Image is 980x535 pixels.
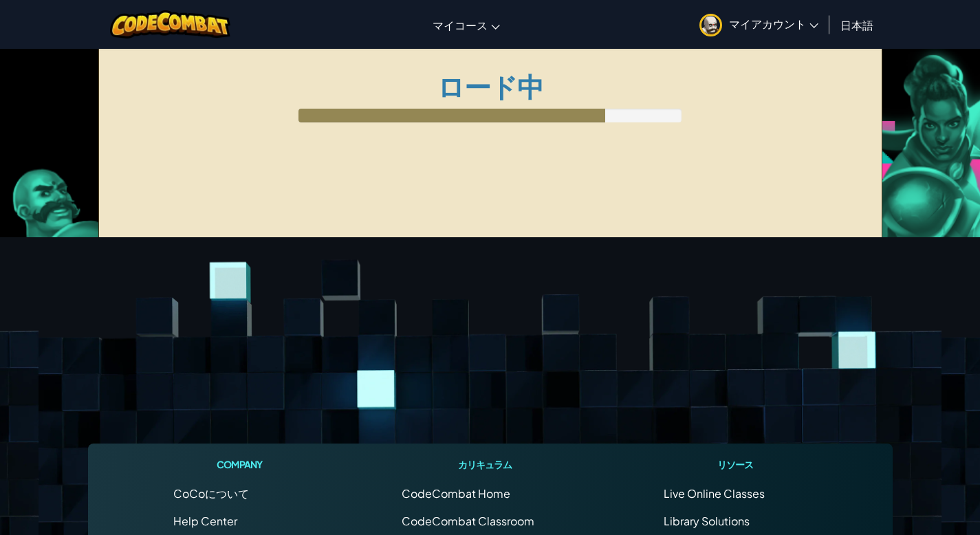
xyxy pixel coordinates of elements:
a: CodeCombat Classroom [402,514,534,528]
h1: リソース [664,457,807,472]
a: Live Online Classes [664,486,765,501]
a: マイアカウント [693,3,825,46]
span: マイコース [433,18,488,32]
h1: カリキュラム [402,457,568,472]
img: CodeCombat logo [110,10,230,39]
a: CoCoについて [173,486,249,501]
span: CodeCombat Home [402,486,510,501]
h1: ロード中 [107,73,873,102]
a: 日本語 [834,6,880,43]
span: マイアカウント [729,17,818,31]
h1: Company [173,457,305,472]
span: 日本語 [840,18,873,32]
img: avatar [699,14,722,36]
a: Library Solutions [664,514,750,528]
a: Help Center [173,514,237,528]
a: マイコース [426,6,507,43]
